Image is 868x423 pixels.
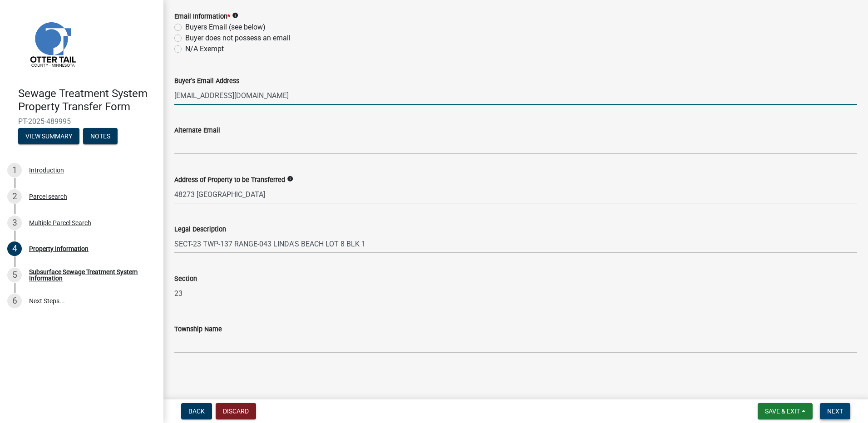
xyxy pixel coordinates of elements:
[7,268,22,282] div: 5
[18,10,86,78] img: Otter Tail County, Minnesota
[185,22,266,33] label: Buyers Email (see below)
[83,128,118,144] button: Notes
[18,133,79,140] wm-modal-confirm: Summary
[827,408,843,415] span: Next
[7,189,22,204] div: 2
[174,326,222,333] label: Township Name
[18,128,79,144] button: View Summary
[83,133,118,140] wm-modal-confirm: Notes
[287,176,293,182] i: info
[174,14,230,20] label: Email Information
[181,403,212,419] button: Back
[216,403,256,419] button: Discard
[232,12,238,19] i: info
[7,163,22,177] div: 1
[18,117,145,126] span: PT-2025-489995
[29,220,91,226] div: Multiple Parcel Search
[820,403,850,419] button: Next
[174,128,220,134] label: Alternate Email
[29,193,67,200] div: Parcel search
[29,269,149,281] div: Subsurface Sewage Treatment System Information
[7,294,22,308] div: 6
[174,226,226,233] label: Legal Description
[765,408,800,415] span: Save & Exit
[174,177,285,183] label: Address of Property to be Transferred
[758,403,813,419] button: Save & Exit
[174,276,197,282] label: Section
[7,241,22,256] div: 4
[185,33,291,44] label: Buyer does not possess an email
[18,87,156,113] h4: Sewage Treatment System Property Transfer Form
[185,44,224,54] label: N/A Exempt
[174,78,239,84] label: Buyer's Email Address
[29,167,64,173] div: Introduction
[7,216,22,230] div: 3
[188,408,205,415] span: Back
[29,246,89,252] div: Property Information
